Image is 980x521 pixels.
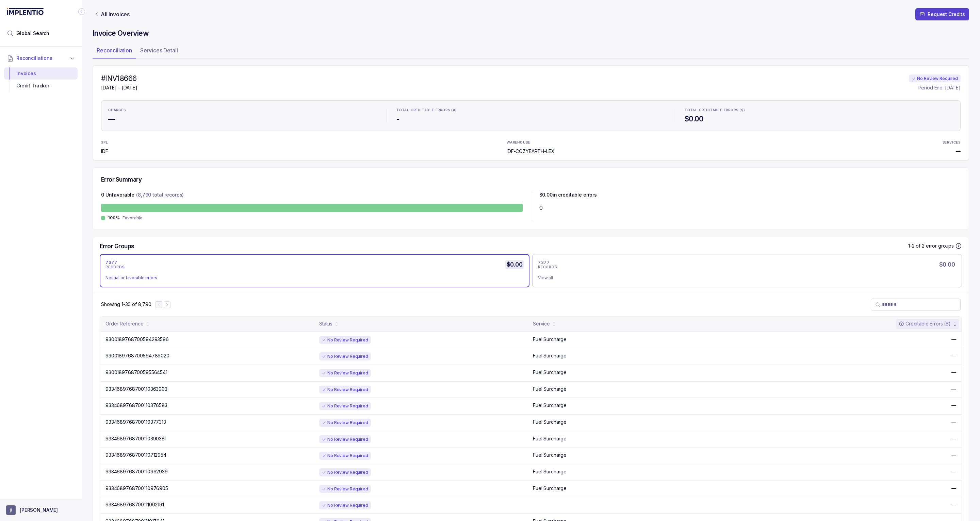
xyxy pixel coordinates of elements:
[533,468,567,475] p: Fuel Surcharge
[108,114,377,124] h4: —
[4,51,78,66] button: Reconciliations
[533,369,567,376] p: Fuel Surcharge
[681,103,958,128] li: Statistic TOTAL CREDITABLE ERRORS ($)
[909,74,961,83] div: No Review Required
[538,265,557,269] p: RECORDS
[533,352,567,359] p: Fuel Surcharge
[918,84,961,91] p: Period End: [DATE]
[101,100,961,131] ul: Statistic Highlights
[105,352,169,359] p: 9300189768700594789020
[392,103,669,128] li: Statistic TOTAL CREDITABLE ERRORS (#)
[899,320,951,327] div: Creditable Errors ($)
[538,260,550,265] p: 7377
[685,108,745,112] p: TOTAL CREDITABLE ERRORS ($)
[319,386,371,394] div: No Review Required
[319,336,371,344] div: No Review Required
[533,419,567,425] p: Fuel Surcharge
[507,140,530,145] p: WAREHOUSE
[105,468,168,475] p: 9334689768700110962939
[533,402,567,409] p: Fuel Surcharge
[943,140,961,145] p: SERVICES
[105,435,166,442] p: 9334689768700110390381
[136,191,184,200] p: (8,790 total records)
[951,336,956,343] p: —
[10,67,72,80] div: Invoices
[108,108,126,112] p: CHARGES
[951,468,956,475] p: —
[105,265,125,269] p: RECORDS
[20,507,58,514] p: [PERSON_NAME]
[319,485,371,493] div: No Review Required
[533,386,567,392] p: Fuel Surcharge
[6,505,76,515] button: User initials[PERSON_NAME]
[16,55,52,62] span: Reconciliations
[101,191,134,200] p: 0 Unfavorable
[105,485,168,492] p: 9334689768700110976905
[319,402,371,410] div: No Review Required
[951,485,956,492] p: —
[104,103,381,128] li: Statistic CHARGES
[105,452,166,458] p: 9334689768700110712954
[539,204,961,212] div: 0
[101,301,151,308] p: Showing 1-30 of 8,790
[105,336,169,343] p: 9300189768700594293596
[507,148,555,155] p: IDF-COZYEARTH-LEX
[105,501,164,508] p: 9334689768700111002191
[915,8,969,20] button: Request Credits
[319,369,371,377] div: No Review Required
[105,274,518,281] div: Neutral or favorable errors
[533,435,567,442] p: Fuel Surcharge
[4,66,78,94] div: Reconciliations
[533,485,567,492] p: Fuel Surcharge
[951,501,956,508] p: —
[319,501,371,509] div: No Review Required
[78,7,86,16] div: Collapse Icon
[105,320,144,327] div: Order Reference
[396,108,457,112] p: TOTAL CREDITABLE ERRORS (#)
[164,301,170,308] button: Next Page
[908,242,926,249] p: 1-2 of 2
[93,45,969,58] ul: Tab Group
[319,452,371,460] div: No Review Required
[93,45,136,58] li: Tab Reconciliation
[100,242,134,250] h5: Error Groups
[951,352,956,359] p: —
[938,260,956,269] h5: $0.00
[951,435,956,442] p: —
[136,45,182,58] li: Tab Services Detail
[951,419,956,425] p: —
[951,369,956,376] p: —
[16,30,49,37] span: Global Search
[319,468,371,476] div: No Review Required
[6,505,16,515] span: User initials
[538,274,951,281] div: View all
[951,452,956,458] p: —
[105,260,117,265] p: 7377
[956,148,961,155] p: —
[122,215,143,221] p: Favorable
[319,352,371,360] div: No Review Required
[93,11,131,18] a: Link All Invoices
[101,140,119,145] p: 3PL
[101,84,137,91] p: [DATE] – [DATE]
[539,191,597,200] p: $ 0.00 in creditable errors
[140,46,178,54] p: Services Detail
[10,80,72,92] div: Credit Tracker
[93,29,969,38] h4: Invoice Overview
[533,336,567,343] p: Fuel Surcharge
[319,320,332,327] div: Status
[951,386,956,392] p: —
[505,260,524,269] h5: $0.00
[101,176,142,183] h5: Error Summary
[105,386,167,392] p: 9334689768700110363903
[105,402,167,409] p: 9334689768700110376583
[396,114,665,124] h4: -
[101,74,137,83] h4: #INV18666
[319,419,371,427] div: No Review Required
[319,435,371,443] div: No Review Required
[533,452,567,458] p: Fuel Surcharge
[926,242,954,249] p: error groups
[108,215,120,221] p: 100%
[101,148,119,155] p: IDF
[97,46,132,54] p: Reconciliation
